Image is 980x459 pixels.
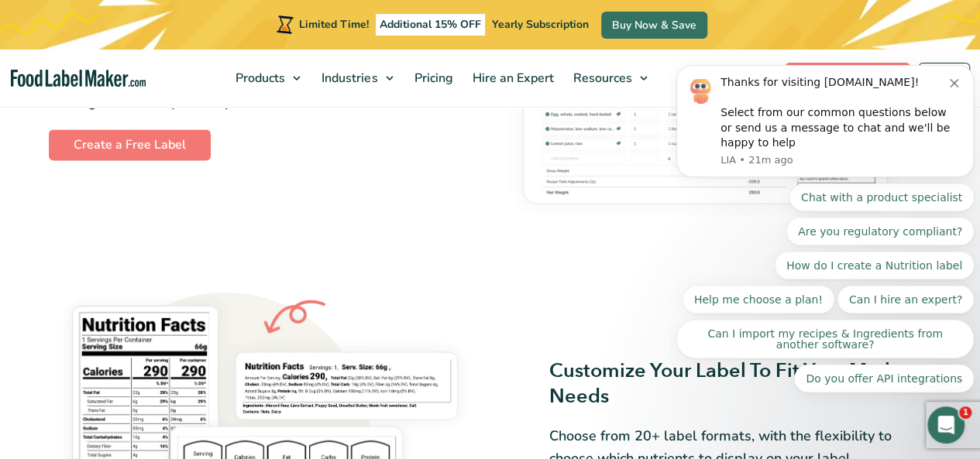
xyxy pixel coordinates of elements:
h3: Customize Your Label To Fit Your Market Needs [549,358,932,409]
span: Industries [317,70,379,87]
span: 1 [959,406,971,419]
a: Industries [312,50,401,107]
span: Limited Time! [299,17,369,32]
iframe: Intercom live chat [927,406,965,444]
span: Products [231,70,287,87]
a: Create a Free Label [49,129,211,160]
span: Resources [568,70,633,87]
span: Additional 15% OFF [376,14,485,36]
a: Products [226,50,308,107]
a: Pricing [404,50,459,107]
a: Resources [563,50,655,107]
span: Hire an Expert [467,70,555,87]
span: Yearly Subscription [492,17,589,32]
a: Hire an Expert [462,50,559,107]
span: Pricing [409,70,454,87]
a: Buy Now & Save [601,12,707,39]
